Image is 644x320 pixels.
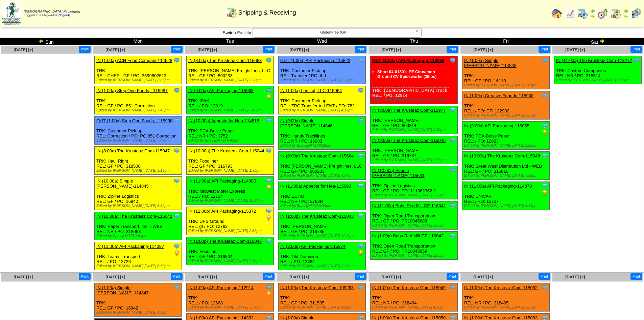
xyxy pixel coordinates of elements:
[449,232,456,239] img: Tooltip
[280,214,354,219] a: IN (1:00p) The Krusteaz Com-115043
[95,242,182,270] div: TRK: Teams Transport REL: / PO: 12726
[280,153,354,158] a: IN (9:00a) The Krusteaz Com-115664
[39,38,44,44] img: arrowleft.gif
[462,283,550,312] div: TRK: REL: NR / PO: 318495
[280,144,365,148] div: Edited by Bpali [DATE] 6:29pm
[173,57,180,64] img: Tooltip
[58,14,70,17] a: (logout)
[105,275,125,279] span: [DATE] [+]
[276,38,368,45] td: Wed
[2,2,21,25] img: zoroco-logo-small.webp
[357,284,364,291] img: Tooltip
[372,193,457,197] div: Edited by [PERSON_NAME] [DATE] 3:26pm
[381,275,401,279] a: [DATE] [+]
[462,122,550,150] div: TRK: PCA-Boise Paper REL: / PO: 12823
[279,56,366,84] div: TRK: Customer Pick-up REL: Transfer / PO: tbd
[565,47,585,52] span: [DATE] [+]
[265,291,272,298] img: PO
[187,207,274,235] div: TRK: UPS Ground REL: gf / PO: 12762
[14,47,33,52] span: [DATE] [+]
[95,116,182,145] div: TRK: Customer Pick-up REL: Correction / PO: PO 851 Correction
[372,168,425,178] a: IN (10:00a) Simple [PERSON_NAME]-115631
[371,106,458,134] div: TRK: [PERSON_NAME] REL: GF / PO: 800314
[541,57,548,64] img: Tooltip
[280,174,365,178] div: Edited by [PERSON_NAME] [DATE] 4:47pm
[171,273,183,280] button: Print
[265,57,272,64] img: Tooltip
[173,284,180,291] img: Tooltip
[173,87,180,94] img: Tooltip
[256,28,412,37] span: GlutenFree (GF)
[449,107,456,113] img: Tooltip
[184,38,276,45] td: Tue
[24,10,80,17] span: Logged in as Rquadros
[279,182,366,210] div: TRK: ECHO REL: NR / PO: 3763R
[96,311,182,315] div: Edited by [PERSON_NAME] [DATE] 4:32pm
[188,169,273,173] div: Edited by [PERSON_NAME] [DATE] 1:36pm
[630,8,641,19] img: calendarcustomer.gif
[187,116,274,145] div: TRK: PCA-Boise Paper REL: NR / PO: 3752
[173,243,180,250] img: Tooltip
[556,58,632,63] a: IN (11:00a) The Krusteaz Com-113272
[462,182,550,210] div: TRK: UNIVAR REL: / PO: 12707
[173,250,180,256] img: PO
[96,148,170,153] a: IN (8:00a) The Krusteaz Com-115047
[14,275,33,279] span: [DATE] [+]
[541,189,548,196] img: PO
[357,57,364,64] img: Tooltip
[541,129,548,136] img: PO
[357,250,364,256] img: PO
[265,284,272,291] img: Tooltip
[623,14,628,19] img: arrowright.gif
[188,88,254,93] a: IN (9:00a) AFI Packaging-115963
[462,152,550,180] div: TRK: Great West Distribution Ltd - WEB REL: GF / PO: 316816
[355,273,366,280] button: Print
[265,177,272,184] img: Tooltip
[371,136,458,164] div: TRK: [PERSON_NAME] REL: GF / PO: 316787
[464,58,517,68] a: IN (1:00a) Simple [PERSON_NAME]-114843
[464,93,533,98] a: IN (1:00a) Creative Food In-115900
[188,239,262,244] a: IN (1:00p) The Krusteaz Com-115045
[473,47,493,52] span: [DATE] [+]
[279,152,366,180] div: TRK: [PERSON_NAME] Freightlines, LLC REL: GF / PO: 800233
[371,232,458,260] div: TRK: Open Road Transportation REL: GF / PO: TR10045859
[377,69,436,79] a: Short 04-01301: PE Cinnamon Ground CV Spiceworks (25lbs)
[280,305,365,310] div: Edited by [PERSON_NAME] [DATE] 4:11pm
[188,259,273,263] div: Edited by [PERSON_NAME] [DATE] 7:14pm
[95,177,182,210] div: TRK: Zipline Logistics REL: GF / PO: 16940
[95,212,182,240] div: TRK: Paper Transport, Inc. - WEB REL: NR / PO: 318063
[464,144,549,148] div: Edited by [PERSON_NAME] [DATE] 1:20pm
[96,264,182,268] div: Edited by [PERSON_NAME] [DATE] 6:50pm
[381,47,401,52] a: [DATE] [+]
[368,38,460,45] td: Thu
[372,158,457,162] div: Edited by [PERSON_NAME] [DATE] 1:55pm
[188,148,264,153] a: IN (10:00a) The Krusteaz Com-115044
[173,117,180,124] img: Tooltip
[188,58,262,63] a: IN (8:00a) The Krusteaz Com-115663
[279,283,366,312] div: TRK: REL: GF / PO: 311535
[265,238,272,244] img: Tooltip
[79,46,91,53] button: Print
[630,273,642,280] button: Print
[96,169,182,173] div: Edited by [PERSON_NAME] [DATE] 3:19pm
[462,91,550,120] div: TRK: REL: / PO: CFI 132902
[289,275,309,279] span: [DATE] [+]
[473,275,493,279] a: [DATE] [+]
[95,283,182,317] div: TRK: REL: GF / PO: 16942
[187,147,274,175] div: TRK: Foodliner REL: GF / PO: 316793
[372,305,457,310] div: Edited by [PERSON_NAME] [DATE] 4:19pm
[96,108,182,112] div: Edited by [PERSON_NAME] [DATE] 7:46pm
[565,275,585,279] a: [DATE] [+]
[226,7,237,18] img: calendarinout.gif
[577,8,588,19] img: calendarprod.gif
[96,78,182,82] div: Edited by [PERSON_NAME] [DATE] 8:05pm
[24,10,80,14] span: [DEMOGRAPHIC_DATA] Packaging
[539,273,550,280] button: Print
[188,178,256,184] a: IN (11:00a) AFI Packaging-114385
[263,46,275,53] button: Print
[96,204,182,208] div: Edited by [PERSON_NAME] [DATE] 6:32pm
[265,208,272,214] img: Tooltip
[188,209,256,214] a: IN (12:00p) AFI Packaging-115372
[96,88,168,93] a: IN (1:00a) Step One Foods, -115997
